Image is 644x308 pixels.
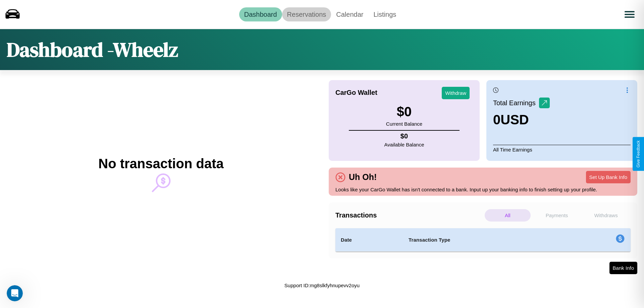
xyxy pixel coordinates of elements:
[384,132,424,140] h4: $ 0
[493,112,550,127] h3: 0 USD
[98,156,223,171] h2: No transaction data
[386,119,422,128] p: Current Balance
[386,104,422,119] h3: $ 0
[335,89,377,97] h4: CarGo Wallet
[335,211,483,219] h4: Transactions
[341,236,398,244] h4: Date
[493,97,539,109] p: Total Earnings
[409,236,561,244] h4: Transaction Type
[534,209,580,222] p: Payments
[7,36,178,63] h1: Dashboard - Wheelz
[636,140,641,168] div: Give Feedback
[609,262,637,274] button: Bank Info
[620,5,639,24] button: Open menu
[586,171,631,183] button: Set Up Bank Info
[384,140,424,149] p: Available Balance
[485,209,531,222] p: All
[368,7,401,21] a: Listings
[335,185,631,194] p: Looks like your CarGo Wallet has isn't connected to a bank. Input up your banking info to finish ...
[335,228,631,252] table: simple table
[345,172,380,182] h4: Uh Oh!
[493,145,631,154] p: All Time Earnings
[442,87,470,99] button: Withdraw
[282,7,331,21] a: Reservations
[284,281,360,290] p: Support ID: mg8slkfyhnupevv2oyu
[7,285,23,301] iframe: Intercom live chat
[583,209,629,222] p: Withdraws
[331,7,368,21] a: Calendar
[239,7,282,21] a: Dashboard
